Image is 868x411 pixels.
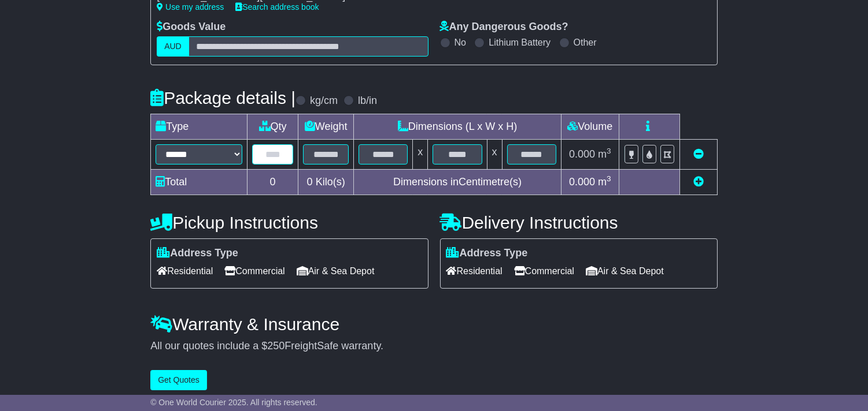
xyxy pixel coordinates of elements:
td: x [487,139,502,169]
label: Other [574,37,597,48]
label: Goods Value [157,21,226,33]
label: Any Dangerous Goods? [440,21,568,33]
h4: Package details | [150,88,296,107]
h4: Pickup Instructions [150,213,428,232]
label: kg/cm [310,95,338,107]
sup: 3 [607,174,611,183]
td: Dimensions (L x W x H) [354,114,562,139]
td: Type [151,114,248,139]
label: AUD [157,36,189,57]
td: Qty [248,114,298,139]
label: Address Type [157,247,238,260]
span: Residential [157,262,213,280]
label: Address Type [446,247,528,260]
button: Get Quotes [150,370,207,390]
div: All our quotes include a $ FreightSafe warranty. [150,340,718,353]
a: Use my address [157,2,224,12]
span: 0.000 [569,176,595,188]
td: x [413,139,428,169]
span: Commercial [224,262,285,280]
td: Kilo(s) [298,169,354,195]
label: Lithium Battery [489,37,551,48]
td: Volume [561,114,619,139]
a: Remove this item [693,148,704,160]
a: Add new item [693,176,704,188]
h4: Delivery Instructions [440,213,718,232]
span: 0.000 [569,148,595,160]
td: Dimensions in Centimetre(s) [354,169,562,195]
span: Residential [446,262,503,280]
sup: 3 [607,147,611,155]
label: lb/in [358,95,377,107]
span: Air & Sea Depot [586,262,664,280]
span: 0 [307,176,313,188]
td: 0 [248,169,298,195]
td: Total [151,169,248,195]
span: 250 [267,340,285,352]
span: © One World Courier 2025. All rights reserved. [150,398,317,407]
span: Commercial [514,262,574,280]
td: Weight [298,114,354,139]
span: Air & Sea Depot [297,262,375,280]
label: No [455,37,466,48]
span: m [598,148,611,160]
h4: Warranty & Insurance [150,315,718,334]
a: Search address book [235,2,319,12]
span: m [598,176,611,188]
